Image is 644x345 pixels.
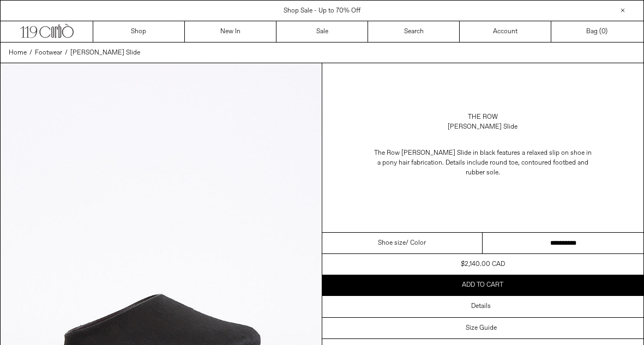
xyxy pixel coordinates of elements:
h3: Details [471,302,491,310]
a: The Row [468,112,498,122]
p: The Row [PERSON_NAME] Slide in black features a relaxed slip on shoe in a pony hair fabrication. ... [374,143,592,183]
a: New In [185,21,276,42]
span: / [65,48,68,58]
a: Shop [93,21,185,42]
a: Search [368,21,460,42]
div: $2,140.00 CAD [461,259,505,269]
span: 0 [601,27,605,36]
span: ) [601,27,607,37]
span: Shoe size [378,238,406,248]
span: Add to cart [462,281,503,289]
a: Footwear [35,48,62,58]
h3: Size Guide [466,324,497,332]
a: Sale [276,21,368,42]
a: Home [9,48,27,58]
a: [PERSON_NAME] Slide [70,48,140,58]
div: [PERSON_NAME] Slide [448,122,517,132]
a: Shop Sale - Up to 70% Off [284,7,360,15]
span: / Color [406,238,426,248]
button: Add to cart [322,275,644,295]
a: Account [460,21,551,42]
span: / [29,48,32,58]
a: Bag () [551,21,643,42]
